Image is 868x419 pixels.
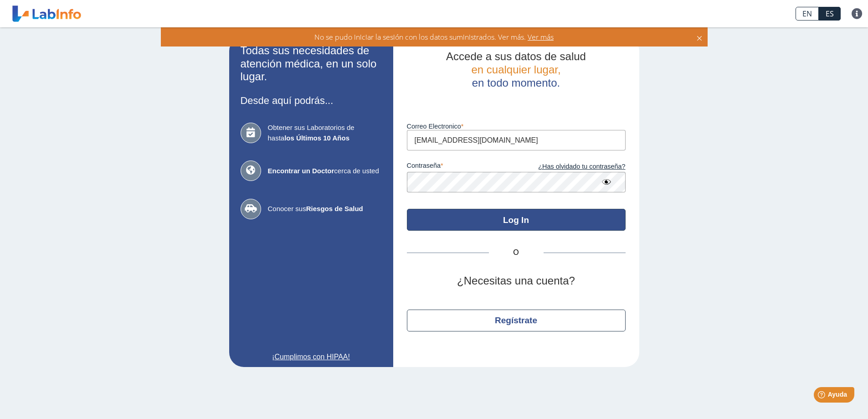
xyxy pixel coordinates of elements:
a: ¡Cumplimos con HIPAA! [241,352,382,362]
iframe: Help widget launcher [787,383,858,409]
b: Riesgos de Salud [306,205,363,212]
span: O [489,247,544,258]
label: contraseña [407,162,516,172]
h3: Desde aquí podrás... [241,95,382,106]
span: Conocer sus [268,204,382,214]
a: EN [796,7,819,21]
b: los Últimos 10 Años [284,134,349,142]
span: cerca de usted [268,166,382,176]
a: ¿Has olvidado tu contraseña? [516,162,626,172]
span: en cualquier lugar, [471,63,560,76]
b: Encontrar un Doctor [268,167,334,175]
h2: ¿Necesitas una cuenta? [407,274,626,288]
span: Accede a sus datos de salud [446,50,586,62]
span: Obtener sus Laboratorios de hasta [268,123,382,143]
button: Regístrate [407,310,626,331]
button: Log In [407,209,626,231]
span: en todo momento. [472,77,560,89]
span: Ver más [526,32,554,42]
label: Correo Electronico [407,123,626,130]
span: No se pudo iniciar la sesión con los datos suministrados. Ver más. [314,32,526,42]
h2: Todas sus necesidades de atención médica, en un solo lugar. [241,44,382,83]
a: ES [819,7,841,21]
